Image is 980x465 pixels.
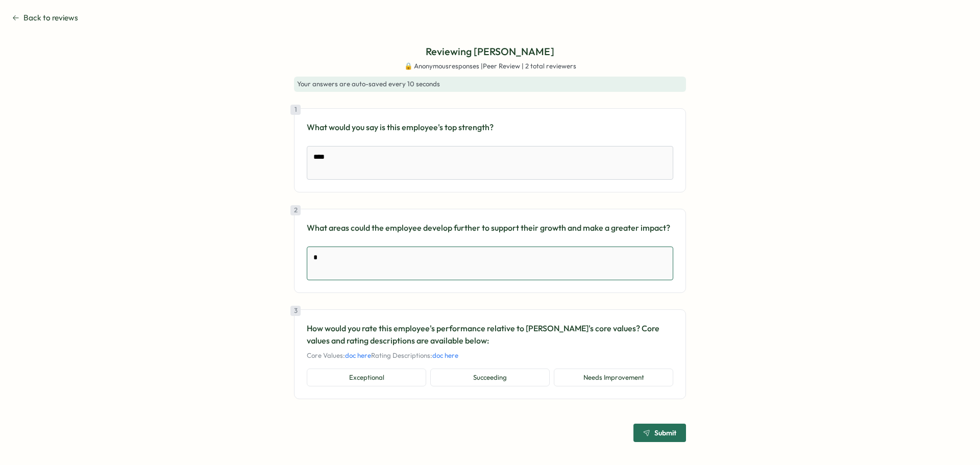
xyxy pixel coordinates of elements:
[307,369,426,387] button: Exceptional
[290,205,301,215] div: 2
[345,351,371,359] a: doc here
[290,306,301,316] div: 3
[307,351,673,360] p: Core Values: Rating Descriptions:
[290,105,301,115] div: 1
[633,424,686,442] button: Submit
[307,322,673,348] p: How would you rate this employee's performance relative to [PERSON_NAME]'s core values? Core valu...
[432,351,458,359] a: doc here
[297,80,440,88] span: Your answers are auto-saved every 10 seconds
[307,222,673,234] p: What areas could the employee develop further to support their growth and make a greater impact?
[12,12,78,23] button: Back to reviews
[554,369,673,387] button: Needs Improvement
[654,429,676,436] span: Submit
[404,62,576,71] span: 🔒 Anonymous responses | Peer Review | 2 total reviewers
[430,369,550,387] button: Succeeding
[307,121,673,134] p: What would you say is this employee's top strength?
[426,44,554,60] p: Reviewing [PERSON_NAME]
[23,12,78,23] span: Back to reviews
